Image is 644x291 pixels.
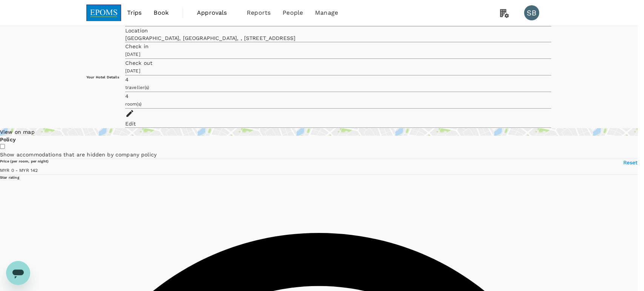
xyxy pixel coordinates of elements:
span: People [283,8,303,17]
div: Location [125,27,551,34]
span: Trips [127,8,142,17]
span: [DATE] [125,52,140,57]
div: SB [524,5,539,20]
iframe: Button to launch messaging window, conversation in progress [6,261,30,285]
div: Edit [125,120,551,127]
span: Approvals [197,8,235,17]
div: Check out [125,59,551,67]
img: EPOMS SDN BHD [86,5,121,21]
span: Reset [623,159,638,165]
div: Check in [125,43,551,50]
span: Reports [247,8,271,17]
h6: Your Hotel Details [86,75,119,80]
span: [DATE] [125,68,140,74]
span: room(s) [125,101,141,107]
span: traveller(s) [125,85,149,90]
div: 4 [125,76,551,83]
div: 4 [125,92,551,100]
div: [GEOGRAPHIC_DATA], [GEOGRAPHIC_DATA], , [STREET_ADDRESS] [125,34,551,42]
span: Manage [315,8,338,17]
span: Book [154,8,169,17]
